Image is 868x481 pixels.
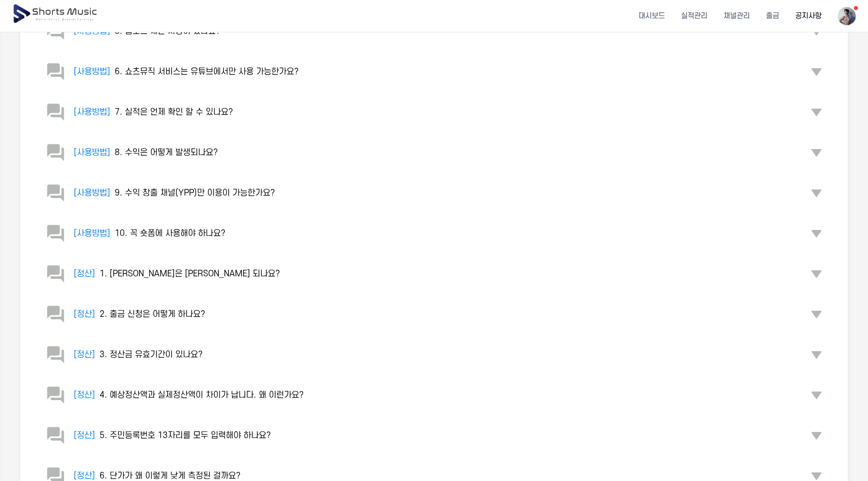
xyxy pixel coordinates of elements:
[35,173,833,213] button: [사용방법] 9. 수익 창출 채널(YPP)만 이용이 가능한가요?
[758,3,787,29] a: 출금
[35,415,833,456] button: [정산] 5. 주민등록번호 13자리를 모두 입력해야 하나요?
[35,375,833,415] button: [정산] 4. 예상정산액과 실제정산액이 차이가 납니다. 왜 이런가요?
[100,391,304,400] span: 4. 예상정산액과 실제정산액이 차이가 납니다. 왜 이런가요?
[35,254,833,294] button: [정산] 1. [PERSON_NAME]은 [PERSON_NAME] 되나요?
[115,188,275,198] span: 9. 수익 창출 채널(YPP)만 이용이 가능한가요?
[66,229,115,238] span: [사용방법]
[66,310,100,319] span: [정산]
[66,391,100,400] span: [정산]
[115,108,233,117] span: 7. 실적은 언제 확인 할 수 있나요?
[100,471,240,480] span: 6. 단가가 왜 이렇게 낮게 측정된 걸까요?
[35,334,833,375] button: [정산] 3. 정산금 유효기간이 있나요?
[66,269,100,278] span: [정산]
[35,132,833,173] button: [사용방법] 8. 수익은 어떻게 발생되나요?
[66,471,100,480] span: [정산]
[838,7,856,25] img: 사용자 이미지
[35,213,833,254] button: [사용방법] 10. 꼭 숏폼에 사용해야 하나요?
[66,350,100,359] span: [정산]
[715,3,758,29] a: 채널관리
[100,350,203,359] span: 3. 정산금 유효기간이 있나요?
[115,229,225,238] span: 10. 꼭 숏폼에 사용해야 하나요?
[115,67,299,76] span: 6. 쇼츠뮤직 서비스는 유튜브에서만 사용 가능한가요?
[66,188,115,198] span: [사용방법]
[35,52,833,92] button: [사용방법] 6. 쇼츠뮤직 서비스는 유튜브에서만 사용 가능한가요?
[35,92,833,132] button: [사용방법] 7. 실적은 언제 확인 할 수 있나요?
[66,67,115,76] span: [사용방법]
[66,108,115,117] span: [사용방법]
[673,3,715,29] a: 실적관리
[100,310,205,319] span: 2. 출금 신청은 어떻게 하나요?
[35,294,833,334] button: [정산] 2. 출금 신청은 어떻게 하나요?
[66,431,100,440] span: [정산]
[115,148,218,157] span: 8. 수익은 어떻게 발생되나요?
[631,3,673,29] a: 대시보드
[100,269,280,278] span: 1. [PERSON_NAME]은 [PERSON_NAME] 되나요?
[787,3,830,29] a: 공지사항
[66,148,115,157] span: [사용방법]
[100,431,271,440] span: 5. 주민등록번호 13자리를 모두 입력해야 하나요?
